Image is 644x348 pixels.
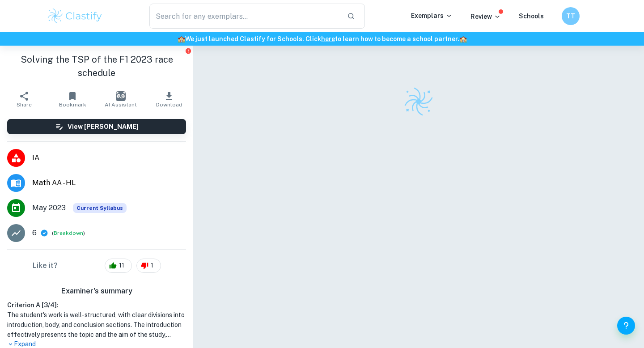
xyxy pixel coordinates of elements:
[470,12,501,21] p: Review
[73,203,127,213] span: Current Syllabus
[47,7,103,25] img: Clastify logo
[617,317,635,335] button: Help and Feedback
[7,53,186,80] h1: Solving the TSP of the F1 2023 race schedule
[48,87,97,112] button: Bookmark
[32,228,37,238] p: 6
[136,259,161,273] div: 1
[116,91,126,101] img: AI Assistant
[52,229,85,238] span: ( )
[156,102,182,108] span: Download
[459,35,467,42] span: 🏫
[54,229,83,237] button: Breakdown
[7,119,186,134] button: View [PERSON_NAME]
[178,35,185,42] span: 🏫
[32,178,186,188] span: Math AA - HL
[146,261,158,270] span: 1
[185,47,191,54] button: Report issue
[145,87,193,112] button: Download
[97,87,145,112] button: AI Assistant
[59,102,86,108] span: Bookmark
[403,86,434,117] img: Clastify logo
[321,35,335,42] a: here
[105,259,132,273] div: 11
[68,122,139,132] h6: View [PERSON_NAME]
[7,300,186,310] h6: Criterion A [ 3 / 4 ]:
[17,102,32,108] span: Share
[149,4,340,29] input: Search for any exemplars...
[4,286,190,297] h6: Examiner's summary
[73,203,127,213] div: This exemplar is based on the current syllabus. Feel free to refer to it for inspiration/ideas wh...
[2,34,642,44] h6: We just launched Clastify for Schools. Click to learn how to become a school partner.
[566,11,576,21] h6: TT
[411,11,453,21] p: Exemplars
[7,310,186,340] h1: The student's work is well-structured, with clear divisions into introduction, body, and conclusi...
[105,102,137,108] span: AI Assistant
[519,13,544,20] a: Schools
[33,260,58,271] h6: Like it?
[114,261,129,270] span: 11
[32,203,66,213] span: May 2023
[32,153,186,163] span: IA
[562,7,580,25] button: TT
